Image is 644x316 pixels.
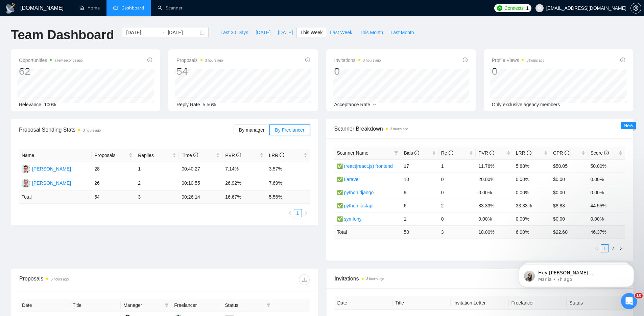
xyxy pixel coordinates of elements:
[182,153,198,158] span: Time
[492,56,545,64] span: Profile Views
[299,274,310,285] button: download
[588,173,625,186] td: 0.00%
[123,301,162,309] span: Manager
[299,277,309,283] span: download
[609,244,617,252] li: 2
[239,127,264,133] span: By manager
[401,173,438,186] td: 10
[337,216,362,222] a: ✅ symfony
[22,166,71,171] a: EP[PERSON_NAME]
[550,159,588,173] td: $50.05
[92,149,135,162] th: Proposals
[334,125,625,133] span: Scanner Breakdown
[274,27,296,38] button: [DATE]
[51,277,69,281] time: 3 hours ago
[22,180,71,185] a: IK[PERSON_NAME]
[476,212,513,225] td: 0.00%
[553,150,569,156] span: CPR
[337,163,393,169] a: ✅ (react|react.js) frontend
[438,186,476,199] td: 0
[337,177,360,182] a: ✅ Laravel
[19,56,83,64] span: Opportunities
[113,5,118,10] span: dashboard
[265,300,272,310] span: filter
[617,244,625,252] li: Next Page
[513,159,550,173] td: 5.88%
[593,244,601,252] button: left
[593,244,601,252] li: Previous Page
[176,56,223,64] span: Proposals
[252,27,274,38] button: [DATE]
[300,29,323,36] span: This Week
[135,190,179,204] td: 3
[160,30,165,35] span: to
[497,5,502,11] img: upwork-logo.png
[302,209,310,217] li: Next Page
[504,4,525,12] span: Connects:
[286,209,294,217] button: left
[32,179,71,187] div: [PERSON_NAME]
[588,159,625,173] td: 50.00%
[630,3,641,14] button: setting
[22,179,30,187] img: IK
[19,126,234,134] span: Proposal Sending Stats
[363,59,381,62] time: 3 hours ago
[595,246,599,250] span: left
[337,190,374,195] a: ✅ python django
[19,65,83,78] div: 62
[401,225,438,239] td: 50
[126,29,157,36] input: Start date
[176,65,223,78] div: 54
[550,199,588,212] td: $8.88
[438,212,476,225] td: 0
[222,190,266,204] td: 16.67 %
[588,186,625,199] td: 0.00%
[203,102,216,107] span: 5.56%
[326,27,356,38] button: Last Week
[476,225,513,239] td: 18.00 %
[463,58,468,62] span: info-circle
[604,151,609,155] span: info-circle
[22,165,30,173] img: EP
[588,212,625,225] td: 0.00%
[334,225,401,239] td: Total
[334,102,371,107] span: Acceptance Rate
[266,303,270,307] span: filter
[387,27,418,38] button: Last Month
[302,209,310,217] button: right
[266,176,310,190] td: 7.69%
[527,151,531,155] span: info-circle
[288,211,292,215] span: left
[135,149,179,162] th: Replies
[601,245,609,252] a: 1
[266,190,310,204] td: 5.56 %
[476,199,513,212] td: 83.33%
[138,152,171,159] span: Replies
[619,246,623,250] span: right
[269,153,284,158] span: LRR
[401,186,438,199] td: 9
[19,149,92,162] th: Name
[478,150,494,156] span: PVR
[414,151,419,155] span: info-circle
[620,58,625,62] span: info-circle
[513,173,550,186] td: 0.00%
[205,59,223,62] time: 3 hours ago
[337,203,374,208] a: ✅ python fastapi
[121,299,171,312] th: Manager
[280,153,284,157] span: info-circle
[179,176,222,190] td: 00:10:55
[94,152,127,159] span: Proposals
[390,127,408,131] time: 3 hours ago
[83,129,101,132] time: 3 hours ago
[32,165,71,173] div: [PERSON_NAME]
[526,4,529,12] span: 1
[179,190,222,204] td: 00:26:14
[401,212,438,225] td: 1
[621,293,637,309] iframe: Intercom live chat
[29,26,117,32] p: Message from Mariia, sent 7h ago
[635,293,643,298] span: 10
[513,186,550,199] td: 0.00%
[492,102,560,107] span: Only exclusive agency members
